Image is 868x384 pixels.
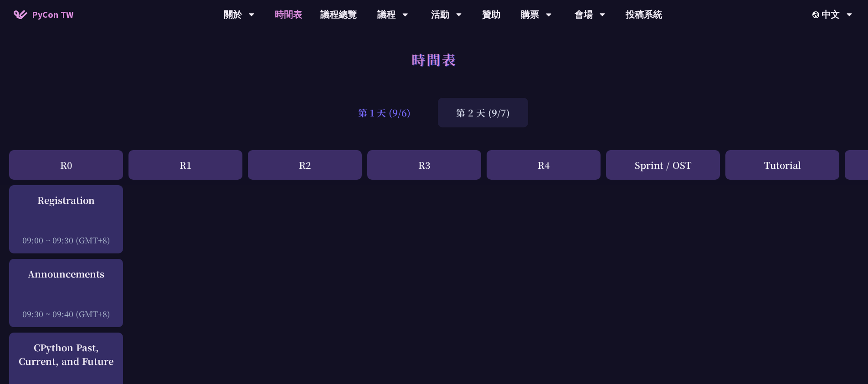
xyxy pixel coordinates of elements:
[14,267,118,281] div: Announcements
[812,11,822,18] img: Locale Icon
[487,150,601,180] div: R4
[5,3,82,26] a: PyCon TW
[411,45,457,73] h1: 時間表
[438,98,528,127] div: 第 2 天 (9/7)
[14,308,118,319] div: 09:30 ~ 09:40 (GMT+8)
[248,150,362,180] div: R2
[14,234,118,246] div: 09:00 ~ 09:30 (GMT+8)
[32,8,73,21] span: PyCon TW
[367,150,481,180] div: R3
[725,150,839,180] div: Tutorial
[340,98,429,127] div: 第 1 天 (9/6)
[14,341,118,368] div: CPython Past, Current, and Future
[606,150,720,180] div: Sprint / OST
[14,10,27,19] img: Home icon of PyCon TW 2025
[128,150,242,180] div: R1
[9,150,123,180] div: R0
[14,193,118,207] div: Registration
